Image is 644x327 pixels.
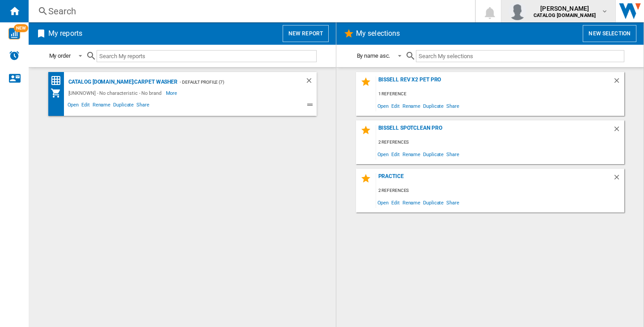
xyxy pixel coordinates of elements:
div: My order [49,52,71,59]
span: More [166,88,179,98]
span: Open [376,196,390,208]
span: Edit [390,196,401,208]
span: Edit [80,101,91,111]
span: Rename [401,148,422,160]
div: Price Matrix [51,75,66,86]
div: Delete [613,76,624,89]
span: Rename [91,101,112,111]
span: Rename [401,196,422,208]
div: Bissell Rev x2 Pet Pro [376,76,613,89]
span: NEW [14,24,28,32]
img: wise-card.svg [8,28,20,39]
div: - Default profile (7) [178,76,287,88]
div: Search [48,5,452,17]
h2: My selections [354,25,402,42]
div: Delete [305,76,317,88]
span: Duplicate [422,148,445,160]
div: 2 references [376,185,624,196]
div: Bissell SpotClean Pro [376,125,613,137]
span: Duplicate [112,101,135,111]
div: Delete [613,173,624,185]
span: Duplicate [422,196,445,208]
span: Duplicate [422,100,445,112]
span: Edit [390,148,401,160]
div: My Assortment [51,88,66,98]
span: Open [66,101,80,111]
div: 1 reference [376,89,624,100]
span: Share [445,196,461,208]
b: CATALOG [DOMAIN_NAME] [534,13,596,18]
button: New report [283,25,329,42]
span: Share [445,100,461,112]
span: Edit [390,100,401,112]
span: Open [376,148,390,160]
span: [PERSON_NAME] [534,4,596,13]
div: 2 references [376,137,624,148]
div: Delete [613,125,624,137]
div: By name asc. [357,52,390,59]
span: Share [445,148,461,160]
input: Search My reports [97,50,317,62]
div: Practice [376,173,613,185]
h2: My reports [47,25,84,42]
div: CATALOG [DOMAIN_NAME]:Carpet washer [66,76,178,88]
span: Rename [401,100,422,112]
input: Search My selections [416,50,624,62]
button: New selection [583,25,636,42]
img: profile.jpg [508,2,526,20]
div: [UNKNOWN] - No characteristic - No brand [66,88,166,98]
span: Open [376,100,390,112]
img: alerts-logo.svg [9,50,20,61]
span: Share [135,101,151,111]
